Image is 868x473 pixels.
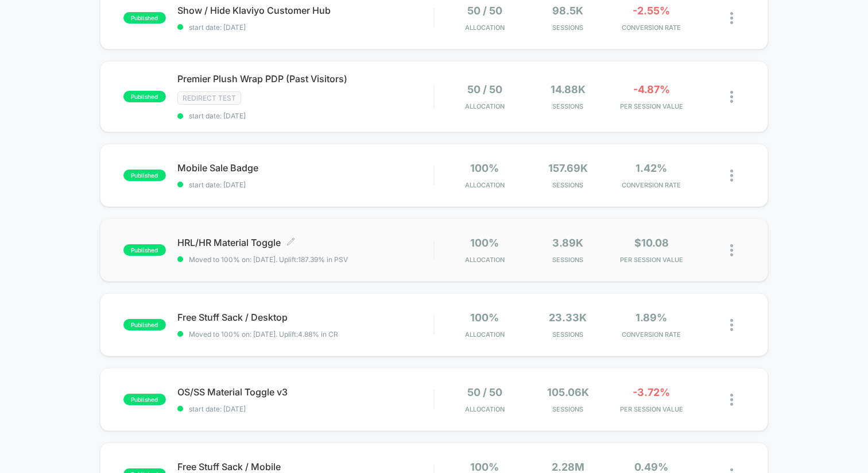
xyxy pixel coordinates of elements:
span: published [123,170,166,181]
span: start date: [DATE] [177,111,433,120]
img: close [730,319,733,331]
span: CONVERSION RATE [613,330,690,339]
span: -2.55% [633,5,670,17]
span: Sessions [529,102,607,110]
img: close [730,394,733,406]
span: 3.89k [552,237,583,249]
span: 1.42% [635,162,667,174]
span: start date: [DATE] [177,180,433,189]
span: Allocation [465,330,505,339]
span: PER SESSION VALUE [613,405,690,413]
span: published [123,12,166,24]
span: Sessions [529,405,607,413]
span: published [123,319,166,330]
span: Allocation [465,102,505,110]
span: Moved to 100% on: [DATE] . Uplift: 4.88% in CR [189,330,338,339]
span: start date: [DATE] [177,23,433,32]
span: 50 / 50 [467,5,502,17]
span: Moved to 100% on: [DATE] . Uplift: 187.39% in PSV [189,255,348,264]
span: Free Stuff Sack / Desktop [177,312,433,323]
span: 157.69k [548,162,588,174]
span: Sessions [529,256,607,264]
span: 23.33k [549,312,587,324]
img: close [730,12,733,24]
span: published [123,244,166,256]
span: published [123,394,166,405]
span: 14.88k [551,83,586,95]
span: Allocation [465,181,505,189]
span: 100% [470,237,499,249]
span: HRL/HR Material Toggle [177,237,433,248]
span: 50 / 50 [467,386,502,398]
span: 1.89% [635,312,667,324]
span: Premier Plush Wrap PDP (Past Visitors) [177,73,433,84]
span: Sessions [529,181,607,189]
img: close [730,244,733,256]
span: 98.5k [552,5,583,17]
span: Allocation [465,24,505,32]
span: 0.49% [634,461,668,473]
span: 100% [470,461,499,473]
span: CONVERSION RATE [613,181,690,189]
span: -4.87% [633,83,670,95]
span: CONVERSION RATE [613,24,690,32]
span: Show / Hide Klaviyo Customer Hub [177,5,433,16]
span: Allocation [465,256,505,264]
span: Sessions [529,24,607,32]
span: Sessions [529,330,607,339]
span: -3.72% [633,386,670,398]
span: Allocation [465,405,505,413]
span: 100% [470,162,499,174]
img: close [730,91,733,103]
span: 2.28M [552,461,584,473]
span: PER SESSION VALUE [613,102,690,110]
span: Redirect Test [177,91,241,105]
span: 100% [470,312,499,324]
span: PER SESSION VALUE [613,256,690,264]
span: $10.08 [634,237,669,249]
img: close [730,170,733,182]
span: OS/SS Material Toggle v3 [177,386,433,398]
span: 105.06k [547,386,589,398]
span: 50 / 50 [467,83,502,95]
span: Mobile Sale Badge [177,162,433,174]
span: published [123,91,166,102]
span: start date: [DATE] [177,405,433,413]
span: Free Stuff Sack / Mobile [177,461,433,472]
